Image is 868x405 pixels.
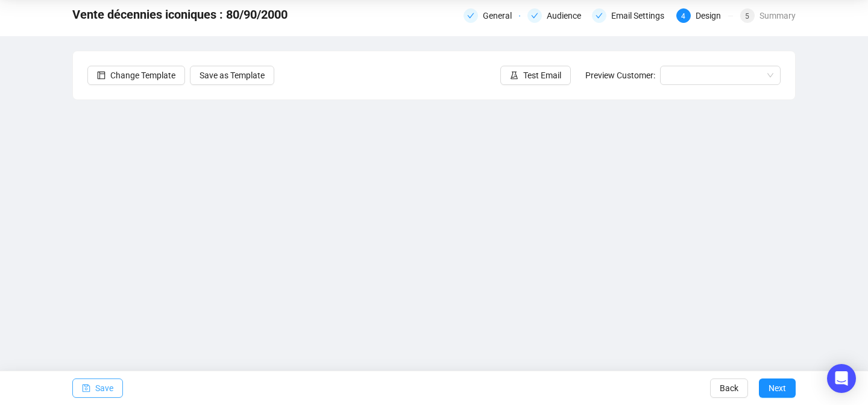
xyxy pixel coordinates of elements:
[464,8,520,23] div: General
[596,12,603,19] span: check
[611,8,671,23] div: Email Settings
[720,371,738,405] span: Back
[110,69,175,82] span: Change Template
[585,71,655,80] span: Preview Customer:
[769,371,786,405] span: Next
[190,66,274,85] button: Save as Template
[510,71,518,80] span: experiment
[681,12,685,20] span: 4
[676,8,733,23] div: 4Design
[523,69,561,82] span: Test Email
[72,378,123,398] button: Save
[696,8,728,23] div: Design
[97,71,105,80] span: layout
[200,69,265,82] span: Save as Template
[745,12,749,20] span: 5
[500,66,571,85] button: Test Email
[483,8,519,23] div: General
[87,66,185,85] button: Change Template
[467,12,474,19] span: check
[592,8,669,23] div: Email Settings
[82,384,90,392] span: save
[740,8,796,23] div: 5Summary
[827,364,856,393] div: Open Intercom Messenger
[531,12,538,19] span: check
[759,8,796,23] div: Summary
[95,371,113,405] span: Save
[710,378,748,398] button: Back
[547,8,588,23] div: Audience
[72,5,288,24] span: Vente décennies iconiques : 80/90/2000
[759,378,796,398] button: Next
[527,8,584,23] div: Audience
